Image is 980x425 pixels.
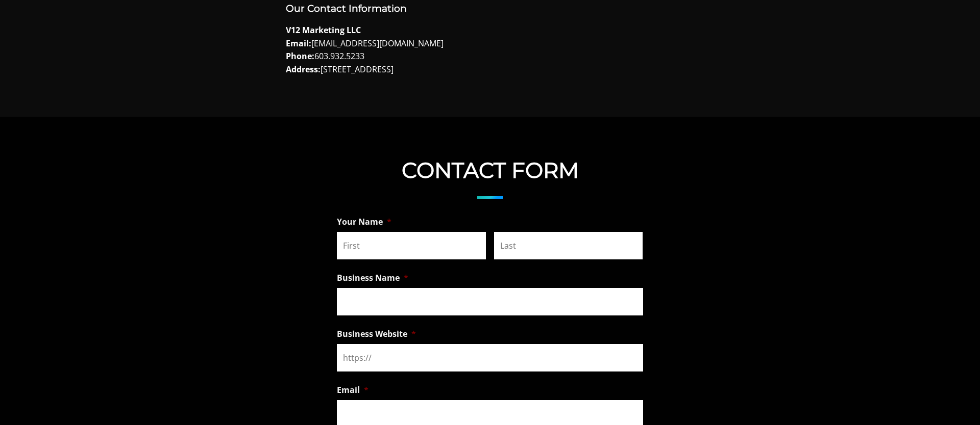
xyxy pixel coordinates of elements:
strong: V12 Marketing LLC [286,24,361,36]
strong: Address: [286,64,321,75]
label: Business Name [337,273,408,283]
input: First [337,232,486,259]
label: Business Website [337,329,416,339]
strong: Email: [286,38,311,49]
label: Your Name [337,217,391,227]
p: [EMAIL_ADDRESS][DOMAIN_NAME] 603.932.5233 [STREET_ADDRESS] [286,24,694,76]
input: https:// [337,344,643,371]
b: Our Contact Information [286,3,407,14]
input: Last [494,232,643,259]
strong: Phone: [286,50,314,62]
iframe: Chat Widget [929,376,980,425]
label: Email [337,385,369,395]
